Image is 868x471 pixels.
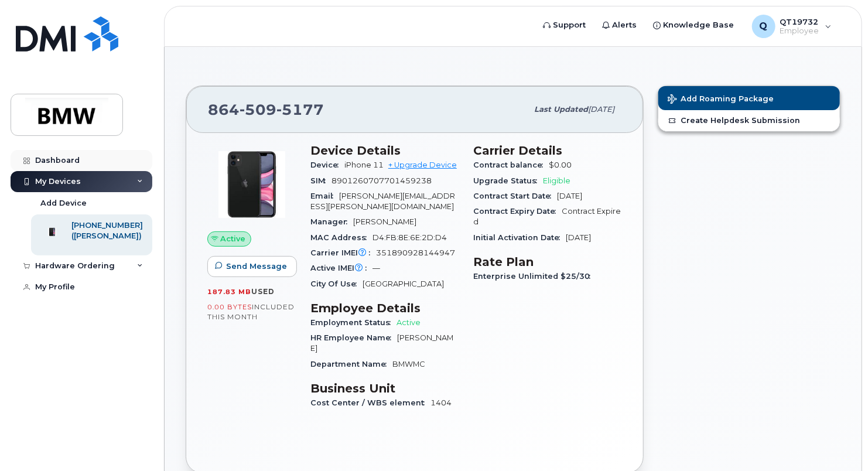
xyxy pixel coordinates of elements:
[473,207,562,216] span: Contract Expiry Date
[566,233,591,242] span: [DATE]
[221,233,246,244] span: Active
[310,301,459,315] h3: Employee Details
[658,110,840,131] a: Create Helpdesk Submission
[240,101,276,118] span: 509
[473,176,543,185] span: Upgrade Status
[817,420,859,462] iframe: Messenger Launcher
[310,248,376,257] span: Carrier IMEI
[310,333,397,342] span: HR Employee Name
[310,381,459,395] h3: Business Unit
[310,398,430,407] span: Cost Center / WBS element
[251,287,275,296] span: used
[658,86,840,110] button: Add Roaming Package
[473,192,557,200] span: Contract Start Date
[310,217,353,226] span: Manager
[310,233,373,242] span: MAC Address
[388,161,457,169] a: + Upgrade Device
[310,144,459,158] h3: Device Details
[208,101,324,118] span: 864
[473,272,596,281] span: Enterprise Unlimited $25/30
[310,264,373,272] span: Active IMEI
[310,176,332,185] span: SIM
[310,192,339,200] span: Email
[310,192,455,211] span: [PERSON_NAME][EMAIL_ADDRESS][PERSON_NAME][DOMAIN_NAME]
[473,233,566,242] span: Initial Activation Date
[473,161,549,169] span: Contract balance
[373,264,380,272] span: —
[310,318,397,327] span: Employment Status
[353,217,416,226] span: [PERSON_NAME]
[549,161,572,169] span: $0.00
[332,176,432,185] span: 8901260707701459238
[276,101,324,118] span: 5177
[588,105,614,114] span: [DATE]
[668,94,774,105] span: Add Roaming Package
[310,279,363,288] span: City Of Use
[473,255,622,269] h3: Rate Plan
[217,149,287,220] img: iPhone_11.jpg
[534,105,588,114] span: Last updated
[207,288,251,296] span: 187.83 MB
[344,161,384,169] span: iPhone 11
[363,279,444,288] span: [GEOGRAPHIC_DATA]
[373,233,447,242] span: D4:FB:8E:6E:2D:D4
[397,318,421,327] span: Active
[557,192,582,200] span: [DATE]
[376,248,455,257] span: 351890928144947
[226,261,287,272] span: Send Message
[310,161,344,169] span: Device
[543,176,570,185] span: Eligible
[207,256,297,277] button: Send Message
[473,144,622,158] h3: Carrier Details
[310,360,392,368] span: Department Name
[430,398,452,407] span: 1404
[207,303,252,311] span: 0.00 Bytes
[392,360,425,368] span: BMWMC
